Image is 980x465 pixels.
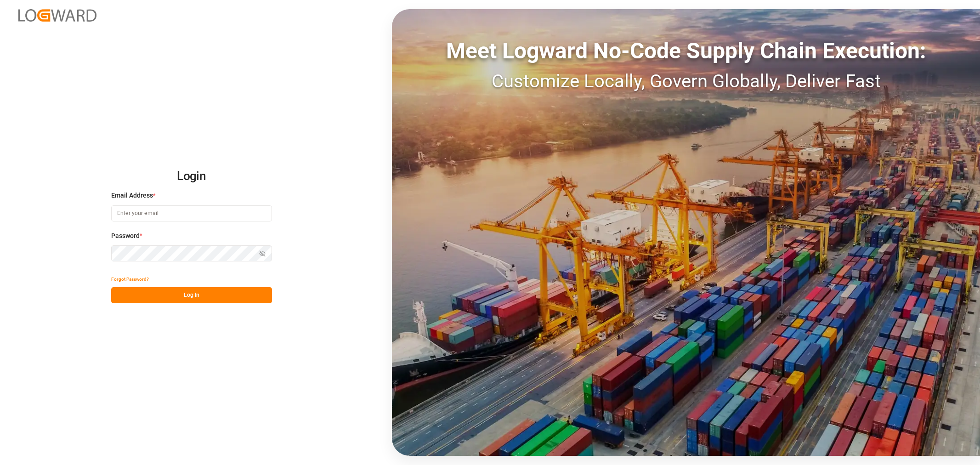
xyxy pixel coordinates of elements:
[111,271,149,287] button: Forgot Password?
[18,9,96,22] img: Logward_new_orange.png
[392,34,980,68] div: Meet Logward No-Code Supply Chain Execution:
[111,231,140,241] span: Password
[392,68,980,95] div: Customize Locally, Govern Globally, Deliver Fast
[111,162,272,191] h2: Login
[111,287,272,303] button: Log In
[111,205,272,221] input: Enter your email
[111,191,153,200] span: Email Address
